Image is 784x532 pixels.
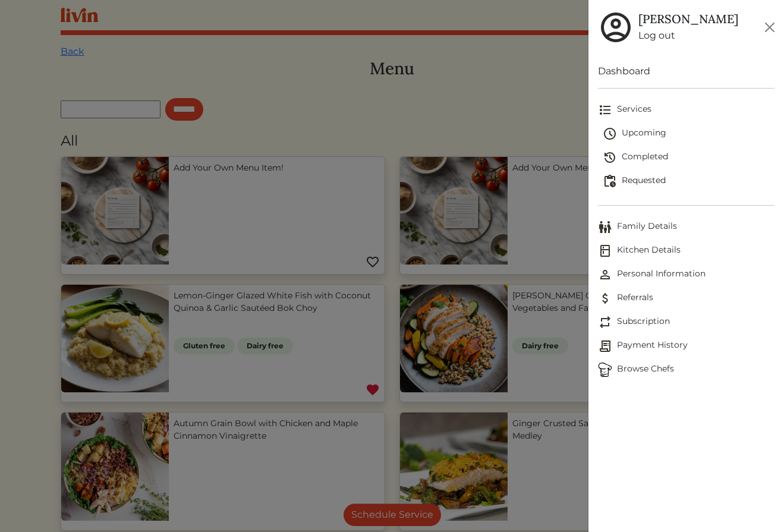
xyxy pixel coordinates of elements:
img: user_account-e6e16d2ec92f44fc35f99ef0dc9cddf60790bfa021a6ecb1c896eb5d2907b31c.svg [598,10,634,45]
span: Kitchen Details [598,244,774,258]
h5: [PERSON_NAME] [638,12,738,26]
a: Requested [603,169,774,193]
img: Referrals [598,291,612,306]
img: Personal Information [598,267,612,282]
span: Services [598,103,774,117]
span: Family Details [598,220,774,234]
span: Personal Information [598,267,774,282]
span: Browse Chefs [598,363,774,377]
a: Upcoming [603,122,774,146]
a: Family DetailsFamily Details [598,215,774,239]
a: SubscriptionSubscription [598,310,774,334]
img: history-2b446bceb7e0f53b931186bf4c1776ac458fe31ad3b688388ec82af02103cd45.svg [603,150,617,165]
span: Requested [603,174,774,188]
span: Referrals [598,291,774,306]
span: Completed [603,150,774,165]
img: Browse Chefs [598,363,612,377]
img: format_list_bulleted-ebc7f0161ee23162107b508e562e81cd567eeab2455044221954b09d19068e74.svg [598,103,612,117]
img: pending_actions-fd19ce2ea80609cc4d7bbea353f93e2f363e46d0f816104e4e0650fdd7f915cf.svg [603,174,617,188]
img: Kitchen Details [598,244,612,258]
button: Close [760,18,779,37]
span: Upcoming [603,127,774,141]
a: Log out [638,29,738,43]
a: Payment HistoryPayment History [598,334,774,358]
a: Personal InformationPersonal Information [598,263,774,287]
a: Kitchen DetailsKitchen Details [598,239,774,263]
a: Dashboard [598,64,774,78]
span: Payment History [598,339,774,353]
img: schedule-fa401ccd6b27cf58db24c3bb5584b27dcd8bd24ae666a918e1c6b4ae8c451a22.svg [603,127,617,141]
a: Completed [603,146,774,169]
a: Services [598,98,774,122]
span: Subscription [598,315,774,329]
img: Family Details [598,220,612,234]
img: Subscription [598,315,612,329]
a: ChefsBrowse Chefs [598,358,774,382]
a: ReferralsReferrals [598,287,774,310]
img: Payment History [598,339,612,353]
